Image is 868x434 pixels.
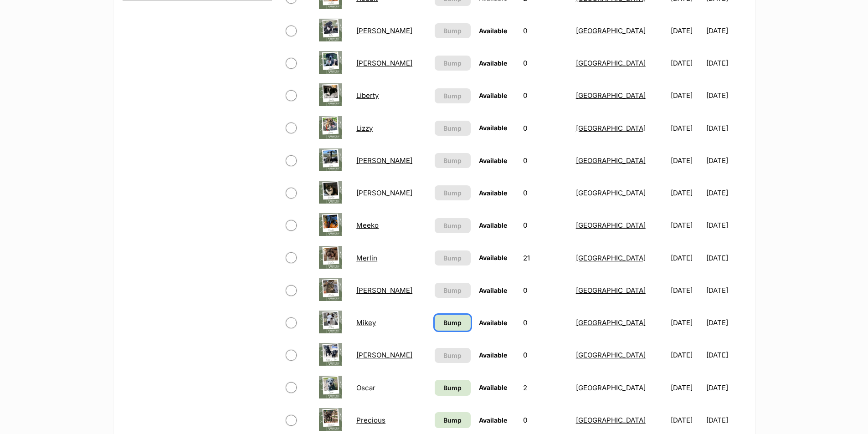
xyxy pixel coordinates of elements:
[667,372,705,403] td: [DATE]
[435,380,471,396] a: Bump
[356,189,412,197] a: [PERSON_NAME]
[576,189,646,197] a: [GEOGRAPHIC_DATA]
[479,319,507,327] span: Available
[576,286,646,295] a: [GEOGRAPHIC_DATA]
[435,315,471,331] a: Bump
[576,26,646,35] a: [GEOGRAPHIC_DATA]
[667,177,705,209] td: [DATE]
[706,275,745,306] td: [DATE]
[435,23,471,38] button: Bump
[519,177,571,209] td: 0
[443,58,462,68] span: Bump
[667,47,705,79] td: [DATE]
[706,80,745,111] td: [DATE]
[435,88,471,103] button: Bump
[706,372,745,403] td: [DATE]
[443,253,462,263] span: Bump
[443,318,462,327] span: Bump
[706,177,745,209] td: [DATE]
[576,91,646,100] a: [GEOGRAPHIC_DATA]
[356,59,412,67] a: [PERSON_NAME]
[479,254,507,261] span: Available
[667,112,705,144] td: [DATE]
[356,254,377,262] a: Merlin
[479,157,507,164] span: Available
[479,416,507,424] span: Available
[519,275,571,306] td: 0
[667,209,705,241] td: [DATE]
[519,15,571,46] td: 0
[443,383,462,393] span: Bump
[576,59,646,67] a: [GEOGRAPHIC_DATA]
[443,351,462,360] span: Bump
[479,383,507,391] span: Available
[706,242,745,274] td: [DATE]
[443,91,462,101] span: Bump
[435,153,471,168] button: Bump
[443,156,462,165] span: Bump
[706,209,745,241] td: [DATE]
[667,275,705,306] td: [DATE]
[519,307,571,338] td: 0
[576,124,646,133] a: [GEOGRAPHIC_DATA]
[356,383,375,392] a: Oscar
[356,221,379,230] a: Meeko
[519,80,571,111] td: 0
[667,307,705,338] td: [DATE]
[706,145,745,176] td: [DATE]
[479,286,507,294] span: Available
[356,286,412,295] a: [PERSON_NAME]
[479,124,507,132] span: Available
[519,242,571,274] td: 21
[435,218,471,233] button: Bump
[576,318,646,327] a: [GEOGRAPHIC_DATA]
[435,185,471,200] button: Bump
[519,339,571,371] td: 0
[443,123,462,133] span: Bump
[479,351,507,359] span: Available
[435,56,471,71] button: Bump
[479,27,507,35] span: Available
[667,80,705,111] td: [DATE]
[576,221,646,230] a: [GEOGRAPHIC_DATA]
[435,121,471,136] button: Bump
[356,156,412,165] a: [PERSON_NAME]
[443,188,462,198] span: Bump
[706,112,745,144] td: [DATE]
[479,92,507,99] span: Available
[519,47,571,79] td: 0
[356,124,373,133] a: Lizzy
[576,383,646,392] a: [GEOGRAPHIC_DATA]
[519,145,571,176] td: 0
[576,351,646,359] a: [GEOGRAPHIC_DATA]
[667,339,705,371] td: [DATE]
[356,351,412,359] a: [PERSON_NAME]
[356,318,376,327] a: Mikey
[479,59,507,67] span: Available
[443,26,462,36] span: Bump
[435,250,471,266] button: Bump
[479,189,507,197] span: Available
[667,242,705,274] td: [DATE]
[443,221,462,230] span: Bump
[706,339,745,371] td: [DATE]
[519,112,571,144] td: 0
[576,156,646,165] a: [GEOGRAPHIC_DATA]
[667,15,705,46] td: [DATE]
[435,348,471,363] button: Bump
[443,286,462,295] span: Bump
[356,91,379,100] a: Liberty
[435,412,471,428] a: Bump
[706,47,745,79] td: [DATE]
[519,209,571,241] td: 0
[706,15,745,46] td: [DATE]
[706,307,745,338] td: [DATE]
[667,145,705,176] td: [DATE]
[479,221,507,229] span: Available
[576,254,646,262] a: [GEOGRAPHIC_DATA]
[435,283,471,298] button: Bump
[519,372,571,403] td: 2
[356,416,385,424] a: Precious
[356,26,412,35] a: [PERSON_NAME]
[576,416,646,424] a: [GEOGRAPHIC_DATA]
